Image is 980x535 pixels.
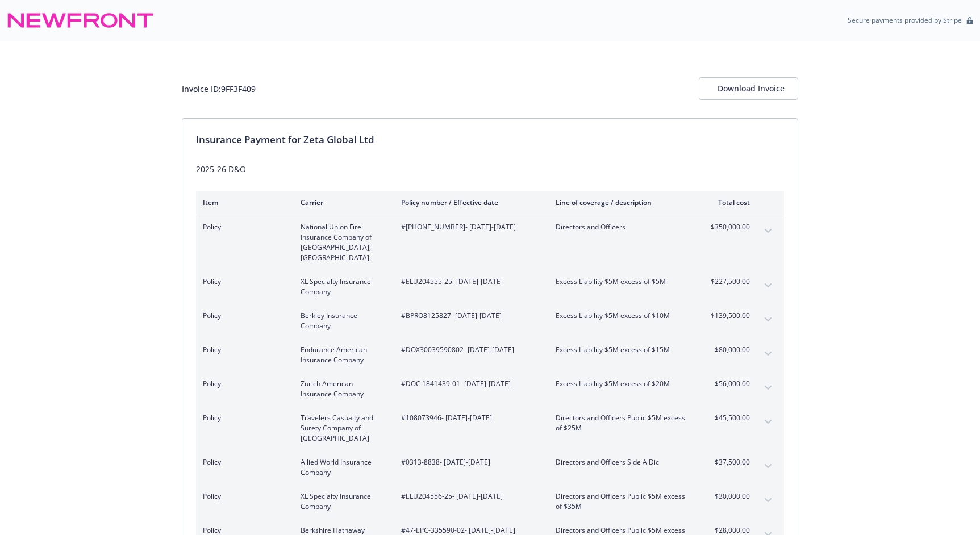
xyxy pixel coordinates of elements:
[301,413,383,444] span: Travelers Casualty and Surety Company of [GEOGRAPHIC_DATA]
[203,277,282,287] span: Policy
[196,215,784,270] div: PolicyNational Union Fire Insurance Company of [GEOGRAPHIC_DATA], [GEOGRAPHIC_DATA].#[PHONE_NUMBE...
[301,198,383,207] div: Carrier
[196,338,784,372] div: PolicyEndurance American Insurance Company#DOX30039590802- [DATE]-[DATE]Excess Liability $5M exce...
[556,222,689,232] span: Directors and Officers
[707,457,750,467] span: $37,500.00
[556,277,689,287] span: Excess Liability $5M excess of $5M
[301,457,383,478] span: Allied World Insurance Company
[707,345,750,355] span: $80,000.00
[203,379,282,389] span: Policy
[301,311,383,331] span: Berkley Insurance Company
[301,277,383,297] span: XL Specialty Insurance Company
[556,311,689,321] span: Excess Liability $5M excess of $10M
[759,379,777,397] button: expand content
[699,77,798,100] button: Download Invoice
[707,311,750,321] span: $139,500.00
[556,379,689,389] span: Excess Liability $5M excess of $20M
[556,457,689,467] span: Directors and Officers Side A Dic
[301,345,383,365] span: Endurance American Insurance Company
[401,491,537,501] span: #ELU204556-25 - [DATE]-[DATE]
[301,491,383,512] span: XL Specialty Insurance Company
[203,198,282,207] div: Item
[556,345,689,355] span: Excess Liability $5M excess of $15M
[301,379,383,399] span: Zurich American Insurance Company
[707,222,750,232] span: $350,000.00
[196,132,784,147] div: Insurance Payment for Zeta Global Ltd
[203,491,282,501] span: Policy
[196,270,784,304] div: PolicyXL Specialty Insurance Company#ELU204555-25- [DATE]-[DATE]Excess Liability $5M excess of $5...
[301,222,383,263] span: National Union Fire Insurance Company of [GEOGRAPHIC_DATA], [GEOGRAPHIC_DATA].
[401,222,537,232] span: #[PHONE_NUMBER] - [DATE]-[DATE]
[707,413,750,423] span: $45,500.00
[196,304,784,338] div: PolicyBerkley Insurance Company#BPRO8125827- [DATE]-[DATE]Excess Liability $5M excess of $10M$139...
[196,372,784,406] div: PolicyZurich American Insurance Company#DOC 1841439-01- [DATE]-[DATE]Excess Liability $5M excess ...
[203,345,282,355] span: Policy
[203,413,282,423] span: Policy
[759,413,777,431] button: expand content
[848,15,962,25] p: Secure payments provided by Stripe
[759,222,777,240] button: expand content
[401,457,537,467] span: #0313-8838 - [DATE]-[DATE]
[196,484,784,519] div: PolicyXL Specialty Insurance Company#ELU204556-25- [DATE]-[DATE]Directors and Officers Public $5M...
[401,311,537,321] span: #BPRO8125827 - [DATE]-[DATE]
[196,406,784,450] div: PolicyTravelers Casualty and Surety Company of [GEOGRAPHIC_DATA]#108073946- [DATE]-[DATE]Director...
[556,413,689,433] span: Directors and Officers Public $5M excess of $25M
[203,457,282,467] span: Policy
[759,345,777,363] button: expand content
[759,491,777,509] button: expand content
[707,198,750,207] div: Total cost
[401,345,537,355] span: #DOX30039590802 - [DATE]-[DATE]
[707,491,750,501] span: $30,000.00
[556,491,689,512] span: Directors and Officers Public $5M excess of $35M
[182,83,256,95] div: Invoice ID: 9FF3F409
[718,78,779,99] div: Download Invoice
[401,277,537,287] span: #ELU204555-25 - [DATE]-[DATE]
[556,198,689,207] div: Line of coverage / description
[759,311,777,329] button: expand content
[196,163,784,175] div: 2025-26 D&O
[196,450,784,484] div: PolicyAllied World Insurance Company#0313-8838- [DATE]-[DATE]Directors and Officers Side A Dic$37...
[203,311,282,321] span: Policy
[203,222,282,232] span: Policy
[401,379,537,389] span: #DOC 1841439-01 - [DATE]-[DATE]
[401,198,537,207] div: Policy number / Effective date
[707,277,750,287] span: $227,500.00
[401,413,537,423] span: #108073946 - [DATE]-[DATE]
[759,457,777,475] button: expand content
[707,379,750,389] span: $56,000.00
[759,277,777,295] button: expand content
